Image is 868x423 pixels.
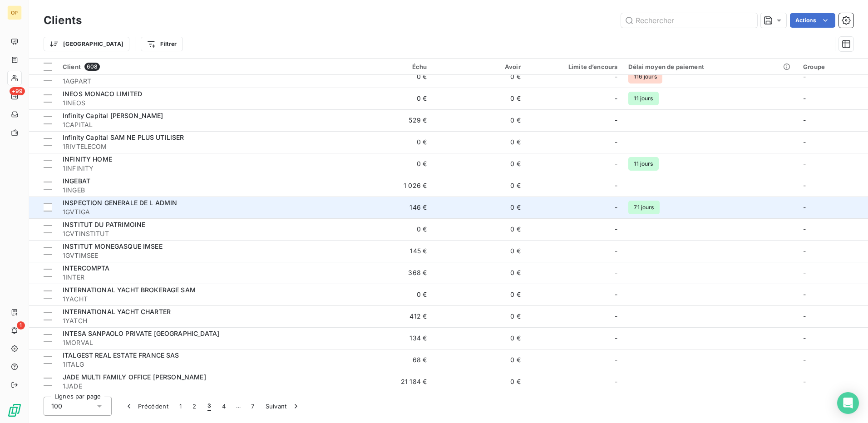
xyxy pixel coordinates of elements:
[432,284,526,305] td: 0 €
[803,225,806,233] span: -
[837,392,859,414] div: Open Intercom Messenger
[339,153,433,175] td: 0 €
[339,175,433,197] td: 1 026 €
[63,242,163,250] span: INSTITUT MONEGASQUE IMSEE
[63,251,333,260] span: 1GVTIMSEE
[63,316,333,325] span: 1YATCH
[615,72,617,81] span: -
[615,377,617,386] span: -
[432,66,526,88] td: 0 €
[432,175,526,197] td: 0 €
[63,273,333,282] span: 1INTER
[432,262,526,284] td: 0 €
[63,330,219,337] span: INTESA SANPAOLO PRIVATE [GEOGRAPHIC_DATA]
[63,155,112,163] span: INFINITY HOME
[339,88,433,109] td: 0 €
[615,225,617,234] span: -
[615,334,617,343] span: -
[803,247,806,255] span: -
[63,221,145,228] span: INSTITUT DU PATRIMOINE
[63,351,179,359] span: ITALGEST REAL ESTATE FRANCE SAS
[63,338,333,347] span: 1MORVAL
[628,92,658,105] span: 11 jours
[615,246,617,256] span: -
[217,397,231,416] button: 4
[63,77,333,86] span: 1AGPART
[803,290,806,298] span: -
[432,131,526,153] td: 0 €
[432,349,526,371] td: 0 €
[63,133,184,141] span: Infinity Capital SAM NE PLUS UTILISER
[63,164,333,173] span: 1INFINITY
[803,138,806,146] span: -
[803,116,806,124] span: -
[44,12,82,29] h3: Clients
[615,159,617,168] span: -
[432,371,526,393] td: 0 €
[532,63,618,70] div: Limite d’encours
[803,269,806,276] span: -
[63,286,196,294] span: INTERNATIONAL YACHT BROKERAGE SAM
[432,153,526,175] td: 0 €
[260,397,306,416] button: Suivant
[803,312,806,320] span: -
[44,37,129,51] button: [GEOGRAPHIC_DATA]
[615,268,617,277] span: -
[339,218,433,240] td: 0 €
[119,397,174,416] button: Précédent
[339,197,433,218] td: 146 €
[187,397,202,416] button: 2
[615,203,617,212] span: -
[63,295,333,304] span: 1YACHT
[803,73,806,80] span: -
[615,138,617,147] span: -
[628,157,658,171] span: 11 jours
[84,63,100,71] span: 608
[7,89,21,103] a: +99
[51,402,62,411] span: 100
[803,378,806,385] span: -
[63,382,333,391] span: 1JADE
[803,182,806,189] span: -
[615,116,617,125] span: -
[339,349,433,371] td: 68 €
[344,63,427,70] div: Échu
[432,240,526,262] td: 0 €
[615,355,617,364] span: -
[339,109,433,131] td: 529 €
[339,66,433,88] td: 0 €
[63,199,178,207] span: INSPECTION GENERALE DE L ADMIN
[7,403,22,418] img: Logo LeanPay
[432,109,526,131] td: 0 €
[803,160,806,167] span: -
[63,360,333,369] span: 1ITALG
[615,290,617,299] span: -
[803,203,806,211] span: -
[63,308,171,315] span: INTERNATIONAL YACHT CHARTER
[432,327,526,349] td: 0 €
[63,112,163,119] span: Infinity Capital [PERSON_NAME]
[628,63,792,70] div: Délai moyen de paiement
[63,90,142,98] span: INEOS MONACO LIMITED
[7,5,22,20] div: OP
[432,197,526,218] td: 0 €
[63,142,333,151] span: 1RIVTELECOM
[339,305,433,327] td: 412 €
[63,98,333,108] span: 1INEOS
[141,37,182,51] button: Filtrer
[63,186,333,195] span: 1INGEB
[174,397,187,416] button: 1
[63,264,110,272] span: INTERCOMPTA
[615,94,617,103] span: -
[621,13,757,28] input: Rechercher
[339,284,433,305] td: 0 €
[438,63,521,70] div: Avoir
[63,373,206,381] span: JADE MULTI FAMILY OFFICE [PERSON_NAME]
[803,94,806,102] span: -
[63,63,81,70] span: Client
[207,402,211,411] span: 3
[615,181,617,190] span: -
[339,240,433,262] td: 145 €
[231,399,246,413] span: …
[339,371,433,393] td: 21 184 €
